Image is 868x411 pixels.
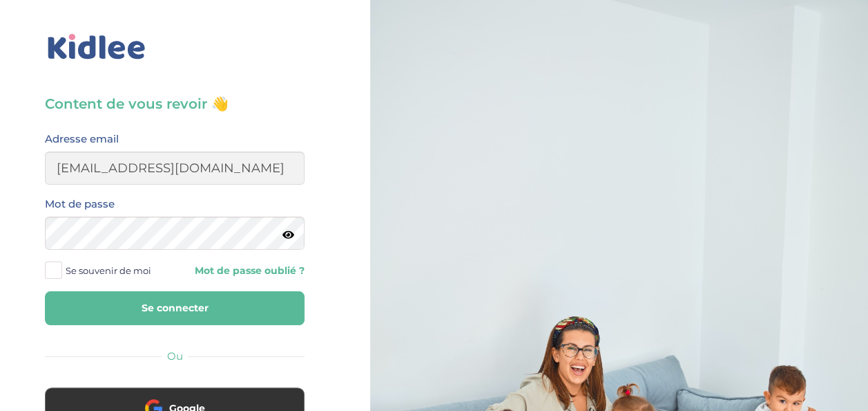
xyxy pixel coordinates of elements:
img: logo_kidlee_bleu [45,31,148,63]
label: Adresse email [45,130,119,148]
input: Email [45,152,305,185]
span: Se souvenir de moi [66,262,151,280]
a: Mot de passe oublié ? [185,264,305,277]
span: Ou [167,349,183,363]
button: Se connecter [45,291,305,325]
label: Mot de passe [45,195,115,213]
h3: Content de vous revoir 👋 [45,94,305,113]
